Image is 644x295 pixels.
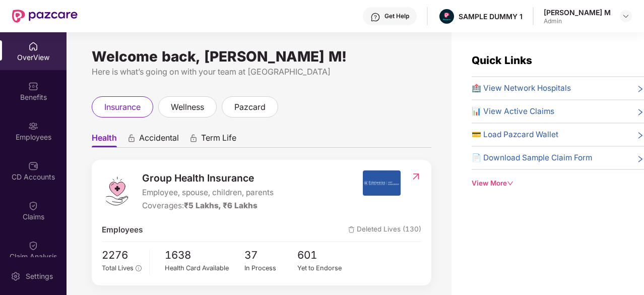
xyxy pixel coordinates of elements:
span: 🏥 View Network Hospitals [472,82,571,94]
div: Settings [23,271,56,281]
div: Coverages: [142,200,274,212]
img: deleteIcon [348,226,355,233]
div: animation [189,134,198,143]
span: Employees [102,224,143,236]
div: SAMPLE DUMMY 1 [459,12,523,21]
span: 37 [244,247,298,264]
span: info-circle [136,265,141,271]
span: Employee, spouse, children, parents [142,187,274,199]
span: Total Lives [102,264,134,272]
span: right [636,84,644,94]
span: Deleted Lives (130) [348,224,421,236]
div: [PERSON_NAME] M [544,8,611,17]
img: svg+xml;base64,PHN2ZyBpZD0iRW1wbG95ZWVzIiB4bWxucz0iaHR0cDovL3d3dy53My5vcmcvMjAwMC9zdmciIHdpZHRoPS... [28,121,38,131]
div: Here is what’s going on with your team at [GEOGRAPHIC_DATA] [92,66,431,78]
img: svg+xml;base64,PHN2ZyBpZD0iSG9tZSIgeG1sbnM9Imh0dHA6Ly93d3cudzMub3JnLzIwMDAvc3ZnIiB3aWR0aD0iMjAiIG... [28,41,38,51]
img: New Pazcare Logo [12,10,78,23]
img: svg+xml;base64,PHN2ZyBpZD0iQmVuZWZpdHMiIHhtbG5zPSJodHRwOi8vd3d3LnczLm9yZy8yMDAwL3N2ZyIgd2lkdGg9Ij... [28,81,38,91]
span: 📄 Download Sample Claim Form [472,152,592,164]
span: 📊 View Active Claims [472,105,554,117]
div: Yet to Endorse [297,263,351,273]
span: 601 [297,247,351,264]
img: svg+xml;base64,PHN2ZyBpZD0iSGVscC0zMngzMiIgeG1sbnM9Imh0dHA6Ly93d3cudzMub3JnLzIwMDAvc3ZnIiB3aWR0aD... [370,12,380,22]
span: Health [92,133,117,147]
span: Group Health Insurance [142,170,274,186]
span: right [636,107,644,117]
img: svg+xml;base64,PHN2ZyBpZD0iU2V0dGluZy0yMHgyMCIgeG1sbnM9Imh0dHA6Ly93d3cudzMub3JnLzIwMDAvc3ZnIiB3aW... [11,271,21,281]
span: right [636,154,644,164]
div: Health Card Available [165,263,244,273]
img: logo [102,176,132,206]
span: Term Life [201,133,236,147]
span: insurance [104,101,141,113]
span: 💳 Load Pazcard Wallet [472,129,558,141]
span: right [636,131,644,141]
div: Get Help [384,12,409,20]
span: 1638 [165,247,244,264]
img: svg+xml;base64,PHN2ZyBpZD0iRHJvcGRvd24tMzJ4MzIiIHhtbG5zPSJodHRwOi8vd3d3LnczLm9yZy8yMDAwL3N2ZyIgd2... [622,12,630,20]
img: RedirectIcon [411,171,421,182]
span: pazcard [234,101,266,113]
img: svg+xml;base64,PHN2ZyBpZD0iQ0RfQWNjb3VudHMiIGRhdGEtbmFtZT0iQ0QgQWNjb3VudHMiIHhtbG5zPSJodHRwOi8vd3... [28,161,38,171]
span: Quick Links [472,54,532,67]
div: In Process [244,263,298,273]
div: View More [472,178,644,189]
div: Welcome back, [PERSON_NAME] M! [92,52,431,61]
span: 2276 [102,247,142,264]
img: svg+xml;base64,PHN2ZyBpZD0iQ2xhaW0iIHhtbG5zPSJodHRwOi8vd3d3LnczLm9yZy8yMDAwL3N2ZyIgd2lkdGg9IjIwIi... [28,241,38,251]
span: ₹5 Lakhs, ₹6 Lakhs [184,201,257,210]
span: wellness [171,101,204,113]
span: Accidental [139,133,179,147]
img: svg+xml;base64,PHN2ZyBpZD0iQ2xhaW0iIHhtbG5zPSJodHRwOi8vd3d3LnczLm9yZy8yMDAwL3N2ZyIgd2lkdGg9IjIwIi... [28,201,38,211]
span: down [507,180,513,187]
img: insurerIcon [363,170,401,196]
img: Pazcare_Alternative_logo-01-01.png [439,9,454,24]
div: Admin [544,17,611,25]
div: animation [127,134,136,143]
